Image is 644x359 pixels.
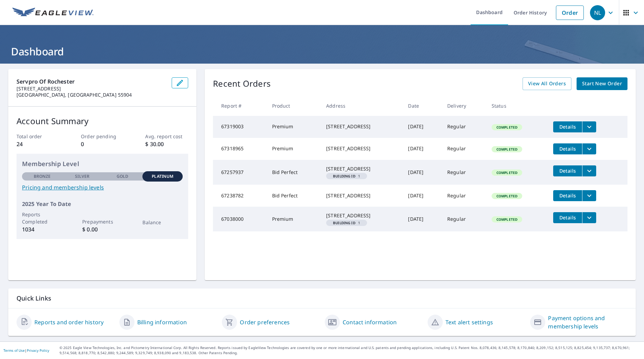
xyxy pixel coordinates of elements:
th: Delivery [442,96,486,116]
span: 1 [329,221,364,225]
p: [STREET_ADDRESS] [17,86,166,92]
button: detailsBtn-67238782 [553,190,582,201]
span: Details [557,214,578,221]
p: | [3,348,49,352]
td: [DATE] [402,116,442,138]
p: Gold [117,173,128,179]
button: detailsBtn-67038000 [553,212,582,223]
h1: Dashboard [8,44,636,58]
p: Bronze [34,173,51,179]
p: $ 0.00 [82,225,122,233]
td: [DATE] [402,207,442,231]
span: Completed [492,125,522,130]
span: Completed [492,170,522,175]
em: Building ID [333,221,355,225]
span: View All Orders [528,79,566,88]
p: Servpro Of Rochester [17,77,166,86]
img: EV Logo [12,8,94,18]
a: Start New Order [577,77,627,90]
span: Details [557,192,578,199]
td: Premium [267,207,321,231]
td: Bid Perfect [267,160,321,185]
a: Pricing and membership levels [22,183,183,192]
p: Recent Orders [213,77,271,90]
td: [DATE] [402,185,442,207]
p: Avg. report cost [145,133,188,140]
button: detailsBtn-67257937 [553,165,582,176]
th: Status [486,96,548,116]
p: 2025 Year To Date [22,200,183,208]
p: Quick Links [17,294,627,303]
span: Completed [492,147,522,152]
p: © 2025 Eagle View Technologies, Inc. and Pictometry International Corp. All Rights Reserved. Repo... [60,345,641,356]
p: Order pending [81,133,124,140]
td: 67319003 [213,116,266,138]
a: Text alert settings [446,318,493,326]
button: filesDropdownBtn-67318965 [582,143,596,154]
p: Silver [75,173,89,179]
span: Details [557,167,578,174]
p: 24 [17,140,60,148]
p: 1034 [22,225,62,233]
p: Reports Completed [22,211,62,225]
div: [STREET_ADDRESS] [326,165,397,172]
p: Account Summary [17,115,188,127]
p: Membership Level [22,159,183,168]
td: 67257937 [213,160,266,185]
button: detailsBtn-67319003 [553,121,582,132]
p: Platinum [152,173,173,179]
button: filesDropdownBtn-67038000 [582,212,596,223]
div: NL [590,5,605,20]
p: 0 [81,140,124,148]
a: Payment options and membership levels [548,314,627,330]
td: 67238782 [213,185,266,207]
td: Regular [442,207,486,231]
td: [DATE] [402,160,442,185]
em: Building ID [333,174,355,178]
span: Completed [492,217,522,222]
a: Billing information [137,318,187,326]
td: Regular [442,185,486,207]
div: [STREET_ADDRESS] [326,212,397,219]
a: Privacy Policy [27,348,49,353]
button: filesDropdownBtn-67238782 [582,190,596,201]
div: [STREET_ADDRESS] [326,192,397,199]
a: View All Orders [523,77,571,90]
span: Completed [492,194,522,198]
td: 67318965 [213,138,266,160]
span: 1 [329,174,364,178]
div: [STREET_ADDRESS] [326,145,397,152]
span: Details [557,123,578,130]
td: Regular [442,160,486,185]
td: Premium [267,138,321,160]
p: Balance [142,219,183,226]
a: Order preferences [240,318,290,326]
p: [GEOGRAPHIC_DATA], [GEOGRAPHIC_DATA] 55904 [17,92,166,98]
button: detailsBtn-67318965 [553,143,582,154]
th: Product [267,96,321,116]
th: Date [402,96,442,116]
th: Report # [213,96,266,116]
a: Terms of Use [3,348,25,353]
th: Address [321,96,402,116]
td: Bid Perfect [267,185,321,207]
p: $ 30.00 [145,140,188,148]
a: Reports and order history [34,318,104,326]
a: Contact information [343,318,397,326]
button: filesDropdownBtn-67319003 [582,121,596,132]
div: [STREET_ADDRESS] [326,123,397,130]
button: filesDropdownBtn-67257937 [582,165,596,176]
td: [DATE] [402,138,442,160]
td: Regular [442,138,486,160]
td: Regular [442,116,486,138]
span: Start New Order [582,79,622,88]
span: Details [557,145,578,152]
td: 67038000 [213,207,266,231]
a: Order [556,6,584,20]
p: Prepayments [82,218,122,225]
td: Premium [267,116,321,138]
p: Total order [17,133,60,140]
